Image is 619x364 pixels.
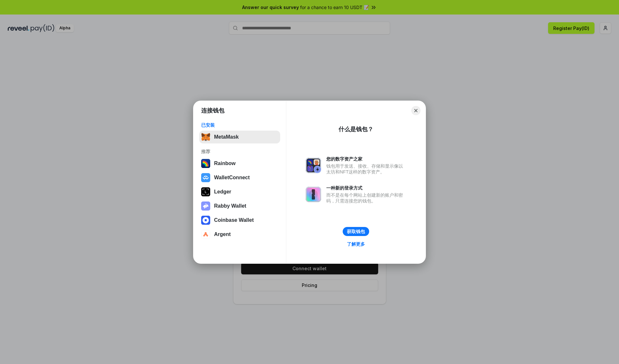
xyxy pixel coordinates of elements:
[347,241,365,247] div: 了解更多
[201,187,210,196] img: svg+xml,%3Csvg%20xmlns%3D%22http%3A%2F%2Fwww.w3.org%2F2000%2Fsvg%22%20width%3D%2228%22%20height%3...
[201,216,210,225] img: svg+xml,%3Csvg%20width%3D%2228%22%20height%3D%2228%22%20viewBox%3D%220%200%2028%2028%22%20fill%3D...
[326,185,406,191] div: 一种新的登录方式
[214,231,231,237] div: Argent
[201,133,210,142] img: svg+xml,%3Csvg%20fill%3D%22none%22%20height%3D%2233%22%20viewBox%3D%220%200%2035%2033%22%20width%...
[326,156,406,162] div: 您的数字资产之家
[201,173,210,182] img: svg+xml,%3Csvg%20width%3D%2228%22%20height%3D%2228%22%20viewBox%3D%220%200%2028%2028%22%20fill%3D...
[343,240,369,248] a: 了解更多
[326,192,406,204] div: 而不是在每个网站上创建新的账户和密码，只需连接您的钱包。
[201,202,210,211] img: svg+xml,%3Csvg%20xmlns%3D%22http%3A%2F%2Fwww.w3.org%2F2000%2Fsvg%22%20fill%3D%22none%22%20viewBox...
[201,159,210,168] img: svg+xml,%3Csvg%20width%3D%22120%22%20height%3D%22120%22%20viewBox%3D%220%200%20120%20120%22%20fil...
[199,171,280,184] button: WalletConnect
[347,229,365,234] div: 获取钱包
[411,106,420,115] button: Close
[339,125,373,133] div: 什么是钱包？
[199,157,280,170] button: Rainbow
[214,189,231,195] div: Ledger
[199,214,280,227] button: Coinbase Wallet
[214,217,254,223] div: Coinbase Wallet
[306,187,321,202] img: svg+xml,%3Csvg%20xmlns%3D%22http%3A%2F%2Fwww.w3.org%2F2000%2Fsvg%22%20fill%3D%22none%22%20viewBox...
[199,200,280,212] button: Rabby Wallet
[214,161,236,166] div: Rainbow
[214,134,239,140] div: MetaMask
[199,228,280,241] button: Argent
[201,230,210,239] img: svg+xml,%3Csvg%20width%3D%2228%22%20height%3D%2228%22%20viewBox%3D%220%200%2028%2028%22%20fill%3D...
[343,227,369,236] button: 获取钱包
[201,149,278,154] div: 推荐
[326,163,406,175] div: 钱包用于发送、接收、存储和显示像以太坊和NFT这样的数字资产。
[199,185,280,198] button: Ledger
[306,158,321,173] img: svg+xml,%3Csvg%20xmlns%3D%22http%3A%2F%2Fwww.w3.org%2F2000%2Fsvg%22%20fill%3D%22none%22%20viewBox...
[201,122,278,128] div: 已安装
[214,203,246,209] div: Rabby Wallet
[199,131,280,143] button: MetaMask
[201,107,224,114] h1: 连接钱包
[214,175,250,181] div: WalletConnect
